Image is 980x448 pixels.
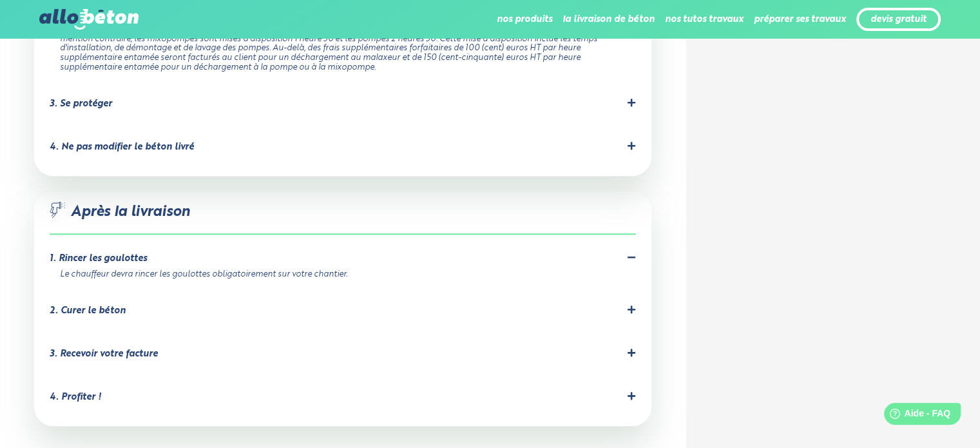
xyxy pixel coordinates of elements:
[50,142,194,153] div: 4. Ne pas modifier le béton livré
[870,14,927,25] a: devis gratuit
[50,99,112,110] div: 3. Se protéger
[60,270,620,280] div: Le chauffeur devra rincer les goulottes obligatoirement sur votre chantier.
[497,4,552,35] li: nos produits
[754,4,846,35] li: préparer ses travaux
[50,349,158,360] div: 3. Recevoir votre facture
[50,253,147,264] div: 1. Rincer les goulottes
[50,306,126,317] div: 2. Curer le béton
[865,398,966,434] iframe: Help widget launcher
[50,392,101,403] div: 4. Profiter !
[665,4,744,35] li: nos tutos travaux
[39,9,139,30] img: allobéton
[50,202,636,235] div: Après la livraison
[60,15,620,72] div: Le béton est un matériau frais qui doit être coulé dans les deux heures qui suivent sa fabricatio...
[562,4,655,35] li: la livraison de béton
